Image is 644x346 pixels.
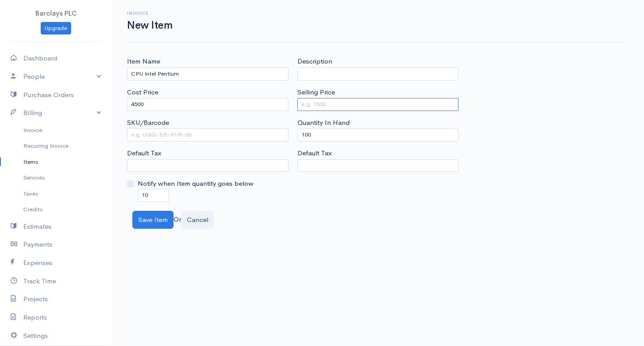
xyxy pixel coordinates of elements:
input: e.g. iPhone XS Max [127,68,288,81]
label: Default Tax [297,148,332,158]
label: SKU/Barcode [127,118,169,128]
a: Upgrade [41,22,71,35]
span: Barclays PLC [35,9,77,17]
button: Save Item [132,211,174,229]
label: Quantity In Hand [297,118,350,128]
input: e.g. 100 [127,98,288,111]
h1: New Item [127,20,172,31]
label: Item Name [127,56,160,67]
label: Notify when Item quantity goes below [138,179,254,189]
h6: Invoice [127,11,172,16]
input: e.g. 1500 [297,98,459,111]
label: Cost Price [127,87,158,98]
input: e.g. 100 [297,128,459,141]
input: e.g. UGG-BB-PUR-06 [127,128,288,141]
label: Selling Price [297,87,335,98]
label: Default Tax [127,148,161,158]
button: Cancel [181,211,214,229]
div: Or [128,211,628,229]
label: Description [297,56,332,67]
